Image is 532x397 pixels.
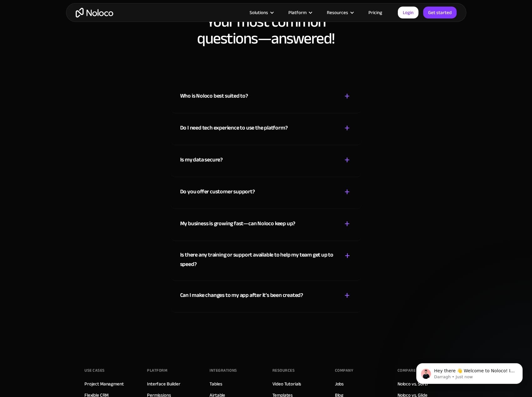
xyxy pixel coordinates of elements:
div: Use Cases [84,366,105,375]
div: Is there any training or support available to help my team get up to speed? [180,250,336,269]
div: + [344,123,350,134]
div: Platform [281,8,319,17]
div: Can I make changes to my app after it’s been created? [180,291,303,300]
div: + [344,186,350,197]
a: Interface Builder [147,380,180,388]
a: Pricing [361,8,390,17]
div: Resources [272,366,295,375]
a: Tables [210,380,222,388]
iframe: Intercom notifications message [407,350,532,394]
div: + [345,250,350,261]
div: Compare [398,366,416,375]
div: Platform [288,8,307,17]
a: Jobs [335,380,344,388]
div: INTEGRATIONS [210,366,237,375]
div: Solutions [250,8,268,17]
div: + [344,91,350,102]
div: Platform [147,366,167,375]
a: Get started [423,7,457,18]
div: Do you offer customer support? [180,187,255,196]
div: Do I need tech experience to use the platform? [180,123,288,133]
div: Company [335,366,353,375]
div: Is my data secure? [180,155,223,165]
div: Resources [319,8,361,17]
a: Project Managment [84,380,124,388]
a: Video Tutorials [272,380,301,388]
div: + [344,155,350,165]
div: + [344,218,350,229]
a: Noloco vs. Softr [398,380,428,388]
a: Login [398,7,418,18]
div: My business is growing fast—can Noloco keep up? [180,219,296,228]
div: Who is Noloco best suited to? [180,91,248,101]
div: Resources [327,8,348,17]
div: + [344,290,350,301]
a: home [76,8,113,18]
div: Solutions [242,8,281,17]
